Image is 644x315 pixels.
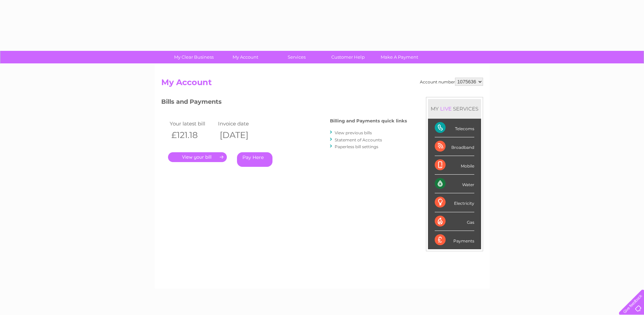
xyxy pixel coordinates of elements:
[335,144,378,149] a: Paperless bill settings
[428,99,481,118] div: MY SERVICES
[435,137,474,156] div: Broadband
[168,152,227,162] a: .
[435,175,474,193] div: Water
[216,119,265,128] td: Invoice date
[217,51,273,63] a: My Account
[435,193,474,212] div: Electricity
[435,231,474,249] div: Payments
[420,78,483,86] div: Account number
[168,119,217,128] td: Your latest bill
[439,105,453,112] div: LIVE
[335,137,382,142] a: Statement of Accounts
[330,118,407,123] h4: Billing and Payments quick links
[335,130,372,135] a: View previous bills
[269,51,325,63] a: Services
[372,51,427,63] a: Make A Payment
[168,128,217,142] th: £121.18
[216,128,265,142] th: [DATE]
[435,156,474,175] div: Mobile
[435,212,474,231] div: Gas
[435,119,474,137] div: Telecoms
[166,51,222,63] a: My Clear Business
[237,152,272,167] a: Pay Here
[161,97,407,109] h3: Bills and Payments
[161,78,483,91] h2: My Account
[320,51,376,63] a: Customer Help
